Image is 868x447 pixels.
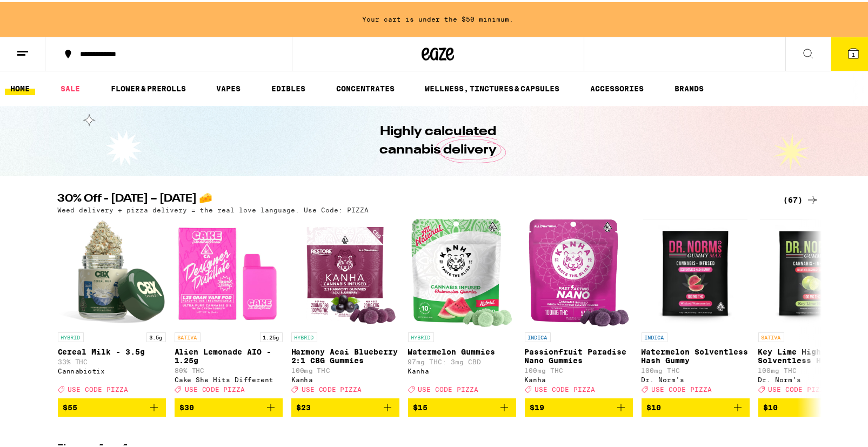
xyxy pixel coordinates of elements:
[643,217,747,325] img: Dr. Norm's - Watermelon Solventless Hash Gummy
[525,365,633,372] p: 100mg THC
[408,217,516,396] a: Open page for Watermelon Gummies from Kanha
[419,80,565,93] a: WELLNESS, TINCTURES & CAPSULES
[642,330,667,340] p: INDICA
[758,374,866,381] div: Dr. Norm's
[292,217,398,325] img: Kanha - Harmony Acai Blueberry 2:1 CBG Gummies
[585,80,649,93] a: ACCESSORIES
[180,401,195,410] span: $30
[58,396,166,415] button: Add to bag
[642,374,750,381] div: Dr. Norm's
[758,396,866,415] button: Add to bag
[58,217,166,325] img: Cannabiotix - Cereal Milk - 3.5g
[260,330,283,340] p: 1.25g
[291,396,399,415] button: Add to bag
[58,330,84,340] p: HYBRID
[652,384,712,391] span: USE CODE PIZZA
[408,365,516,372] div: Kanha
[535,384,596,391] span: USE CODE PIZZA
[769,384,829,391] span: USE CODE PIZZA
[58,217,166,396] a: Open page for Cereal Milk - 3.5g from Cannabiotix
[58,356,166,363] p: 33% THC
[146,330,166,340] p: 3.5g
[58,204,369,211] p: Weed delivery + pizza delivery = the real love language. Use Code: PIZZA
[852,49,855,56] span: 1
[408,356,516,363] p: 97mg THC: 3mg CBD
[175,330,201,340] p: SATIVA
[211,80,246,93] a: VAPES
[530,401,545,410] span: $19
[291,217,399,396] a: Open page for Harmony Acai Blueberry 2:1 CBG Gummies from Kanha
[525,374,633,381] div: Kanha
[642,345,750,363] p: Watermelon Solventless Hash Gummy
[291,365,399,372] p: 100mg THC
[185,384,245,391] span: USE CODE PIZZA
[525,330,551,340] p: INDICA
[642,365,750,372] p: 100mg THC
[642,396,750,415] button: Add to bag
[105,80,191,93] a: FLOWER & PREROLLS
[528,217,629,325] img: Kanha - Passionfruit Paradise Nano Gummies
[525,345,633,363] p: Passionfruit Paradise Nano Gummies
[349,121,528,157] h1: Highly calculated cannabis delivery
[411,217,512,325] img: Kanha - Watermelon Gummies
[525,217,633,396] a: Open page for Passionfruit Paradise Nano Gummies from Kanha
[760,217,864,325] img: Dr. Norm's - Key Lime High Solventless Hash Gummy
[669,80,709,93] button: BRANDS
[291,374,399,381] div: Kanha
[175,396,283,415] button: Add to bag
[175,217,283,396] a: Open page for Alien Lemonade AIO - 1.25g from Cake She Hits Different
[297,401,311,410] span: $23
[331,80,400,93] a: CONCENTRATES
[408,396,516,415] button: Add to bag
[175,365,283,372] p: 80% THC
[55,80,85,93] a: SALE
[5,80,35,93] a: HOME
[291,345,399,363] p: Harmony Acai Blueberry 2:1 CBG Gummies
[784,191,819,204] a: (67)
[175,345,283,363] p: Alien Lemonade AIO - 1.25g
[58,345,166,354] p: Cereal Milk - 3.5g
[58,365,166,372] div: Cannabiotix
[647,401,662,410] span: $10
[764,401,778,410] span: $10
[418,384,479,391] span: USE CODE PIZZA
[266,80,311,93] a: EDIBLES
[408,330,434,340] p: HYBRID
[758,217,866,396] a: Open page for Key Lime High Solventless Hash Gummy from Dr. Norm's
[63,401,78,410] span: $55
[758,345,866,363] p: Key Lime High Solventless Hash Gummy
[758,365,866,372] p: 100mg THC
[642,217,750,396] a: Open page for Watermelon Solventless Hash Gummy from Dr. Norm's
[58,191,766,204] h2: 30% Off - [DATE] – [DATE] 🧀
[413,401,428,410] span: $15
[408,345,516,354] p: Watermelon Gummies
[525,396,633,415] button: Add to bag
[175,217,283,325] img: Cake She Hits Different - Alien Lemonade AIO - 1.25g
[758,330,784,340] p: SATIVA
[68,384,129,391] span: USE CODE PIZZA
[175,374,283,381] div: Cake She Hits Different
[291,330,317,340] p: HYBRID
[302,384,362,391] span: USE CODE PIZZA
